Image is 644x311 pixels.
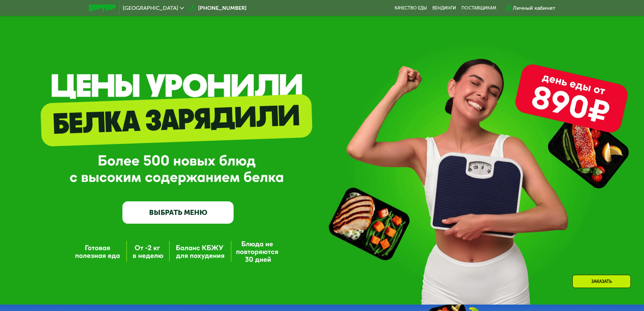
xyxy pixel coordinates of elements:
div: поставщикам [461,5,496,11]
a: Вендинги [432,5,456,11]
div: Личный кабинет [513,4,555,12]
a: ВЫБРАТЬ МЕНЮ [122,201,234,224]
span: [GEOGRAPHIC_DATA] [123,5,178,11]
a: Качество еды [395,5,427,11]
div: Заказать [572,275,631,288]
a: [PHONE_NUMBER] [187,4,246,12]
